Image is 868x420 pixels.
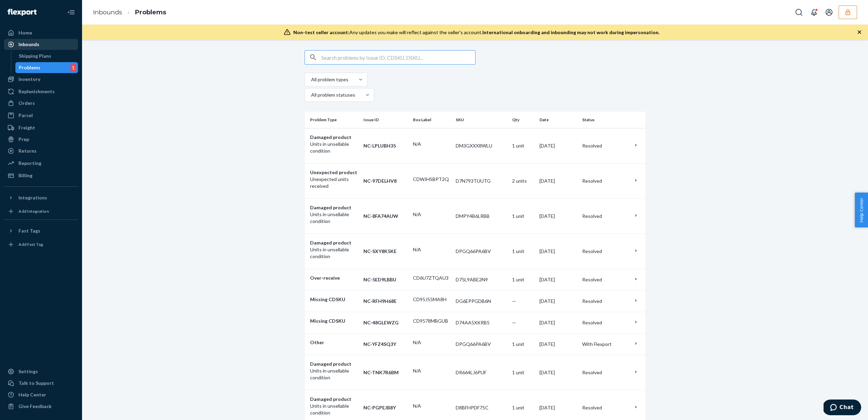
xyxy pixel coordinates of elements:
td: 1 unit [509,333,537,355]
td: DG6EPPGDB6N [453,290,509,312]
a: Prep [4,134,78,145]
p: CDWJHSBPT2Q [413,176,450,183]
a: Shipping Plans [15,51,78,61]
p: Missing CDSKU [310,296,358,303]
td: 1 unit [509,128,537,163]
button: Open account menu [822,5,836,19]
p: NC-PGPEJB8Y [363,404,408,411]
td: DPGQ66PA6BV [453,333,509,355]
a: Inventory [4,74,78,85]
button: Fast Tags [4,225,78,236]
p: N/A [413,339,450,346]
p: Units in unsellable condition [310,211,358,225]
p: NC-48GLEWZG [363,319,408,326]
td: [DATE] [537,312,579,333]
p: NC-RFH9H68E [363,298,408,305]
td: 1 unit [509,234,537,269]
td: [DATE] [537,198,579,234]
input: All problem statuses [310,92,311,98]
a: Add Fast Tag [4,239,78,250]
td: D7N793TUUTG [453,163,509,198]
td: [DATE] [537,290,579,312]
span: International onboarding and inbounding may not work during impersonation. [482,29,659,35]
p: N/A [413,246,450,253]
div: Resolved [582,404,628,411]
div: Resolved [582,319,628,326]
a: Freight [4,122,78,133]
p: Units in unsellable condition [310,403,358,416]
a: Problems1 [15,62,78,73]
span: — [512,298,516,304]
a: Problems [135,9,166,16]
input: Search problems by Issue ID, CDSKU, DSKU... [321,51,475,64]
div: Fast Tags [18,227,40,234]
td: DM3GXXX8WLU [453,128,509,163]
p: N/A [413,403,450,409]
div: Inventory [18,76,40,83]
div: Give Feedback [18,403,52,410]
th: Problem Type [305,112,361,128]
th: Status [579,112,631,128]
input: All problem types [310,76,311,83]
td: [DATE] [537,355,579,390]
p: NC-97DELHV8 [363,178,408,184]
div: Integrations [18,194,47,201]
div: Any updates you make will reflect against the seller's account. [293,29,659,36]
button: Open notifications [807,5,821,19]
div: Settings [18,368,38,375]
td: [DATE] [537,163,579,198]
p: NC-SXY8K5KE [363,248,408,255]
p: N/A [413,141,450,148]
span: — [512,320,516,325]
div: With Flexport [582,341,628,348]
div: Billing [18,172,32,179]
p: NC-5ED9LBBU [363,276,408,283]
div: 1 [70,64,76,71]
p: CD95J55MA8H [413,296,450,303]
div: Talk to Support [18,380,54,387]
a: Billing [4,170,78,181]
p: CD6U7ZTQAU3 [413,275,450,281]
td: [DATE] [537,269,579,290]
a: Inbounds [4,39,78,50]
p: Unexpected units received [310,176,358,190]
td: 2 units [509,163,537,198]
div: Home [18,29,32,36]
iframe: Opens a widget where you can chat to one of our agents [824,400,861,417]
p: Damaged product [310,396,358,403]
div: Resolved [582,142,628,149]
p: Units in unsellable condition [310,246,358,260]
div: Help Center [18,391,46,398]
div: Resolved [582,369,628,376]
a: Replenishments [4,86,78,97]
p: Over-receive [310,275,358,281]
button: Open Search Box [792,5,806,19]
p: Units in unsellable condition [310,367,358,381]
div: Resolved [582,248,628,255]
div: Parcel [18,112,33,119]
div: Add Integration [18,208,49,214]
p: NC-8FA74AUW [363,213,408,220]
p: N/A [413,211,450,218]
td: [DATE] [537,333,579,355]
p: Damaged product [310,239,358,246]
img: Flexport logo [8,9,37,16]
div: Prep [18,136,29,143]
p: Damaged product [310,134,358,141]
div: Resolved [582,213,628,220]
button: Give Feedback [4,401,78,412]
td: 1 unit [509,269,537,290]
p: Unexpected product [310,169,358,176]
td: 1 unit [509,198,537,234]
p: NC-TNK7R6BM [363,369,408,376]
button: Talk to Support [4,378,78,389]
td: [DATE] [537,234,579,269]
td: DMPY4B6LRBB [453,198,509,234]
button: Close Navigation [64,5,78,19]
div: Resolved [582,276,628,283]
th: Issue ID [361,112,410,128]
td: 1 unit [509,355,537,390]
div: Replenishments [18,88,55,95]
a: Reporting [4,158,78,169]
div: Resolved [582,298,628,305]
